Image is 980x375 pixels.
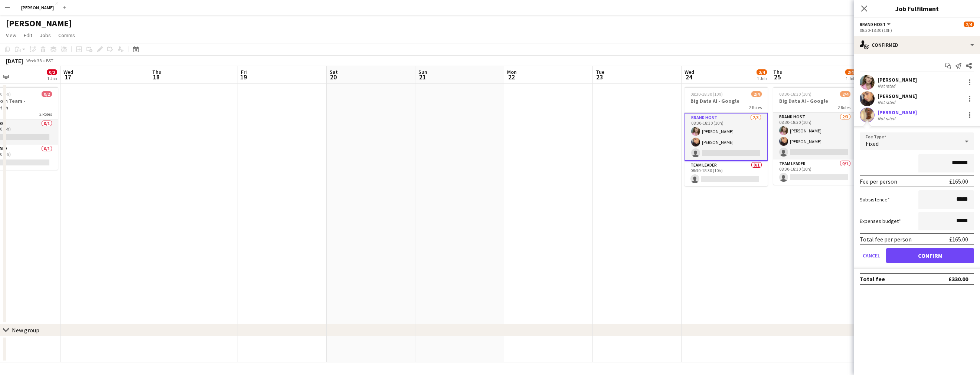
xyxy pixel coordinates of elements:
span: 21 [417,73,427,81]
div: £165.00 [949,178,968,185]
span: 2/4 [964,22,974,27]
app-card-role: Brand Host2/308:30-18:30 (10h)[PERSON_NAME][PERSON_NAME] [773,113,856,159]
span: 0/2 [42,91,52,97]
span: 2/4 [757,69,767,75]
div: [PERSON_NAME] [878,109,917,116]
app-job-card: 08:30-18:30 (10h)2/4Big Data AI - Google2 RolesBrand Host2/308:30-18:30 (10h)[PERSON_NAME][PERSON... [773,87,856,185]
span: 17 [62,73,73,81]
div: £165.00 [949,236,968,243]
div: [DATE] [6,57,23,65]
button: Confirm [886,248,974,263]
span: Comms [58,32,75,39]
div: Not rated [878,116,897,121]
h3: Job Fulfilment [854,4,980,13]
div: Not rated [878,99,897,105]
app-card-role: Brand Host2/308:30-18:30 (10h)[PERSON_NAME][PERSON_NAME] [685,113,768,161]
div: New group [12,326,39,334]
div: 1 Job [47,76,57,81]
span: Jobs [40,32,51,39]
button: Brand Host [860,22,892,27]
span: Wed [63,69,73,75]
span: View [6,32,16,39]
span: 08:30-18:30 (10h) [779,91,811,97]
app-card-role: Team Leader0/108:30-18:30 (10h) [685,161,768,186]
div: Not rated [878,83,897,89]
span: 2/4 [845,69,856,75]
span: 2 Roles [749,105,762,110]
label: Subsistence [860,196,890,203]
div: 08:30-18:30 (10h) [860,27,974,33]
div: 1 Job [846,76,855,81]
span: Fixed [866,140,879,147]
span: 0/2 [47,69,57,75]
h1: [PERSON_NAME] [6,18,72,29]
label: Expenses budget [860,218,901,224]
span: Edit [24,32,32,39]
div: [PERSON_NAME] [878,76,917,83]
span: 2 Roles [39,111,52,117]
div: Fee per person [860,178,897,185]
span: 22 [506,73,517,81]
div: 1 Job [757,76,767,81]
span: Tue [596,69,604,75]
div: [PERSON_NAME] [878,93,917,99]
span: 18 [151,73,161,81]
span: 2 Roles [838,105,850,110]
app-job-card: 08:30-18:30 (10h)2/4Big Data AI - Google2 RolesBrand Host2/308:30-18:30 (10h)[PERSON_NAME][PERSON... [685,87,768,186]
div: £330.00 [948,275,968,283]
span: 24 [683,73,694,81]
a: Jobs [37,30,54,40]
a: Edit [21,30,35,40]
span: 19 [240,73,247,81]
app-card-role: Team Leader0/108:30-18:30 (10h) [773,159,856,185]
span: 23 [595,73,604,81]
span: Sat [330,69,338,75]
span: 2/4 [751,91,762,97]
span: 2/4 [840,91,850,97]
a: View [3,30,19,40]
span: Thu [773,69,783,75]
h3: Big Data AI - Google [685,98,768,104]
div: Total fee per person [860,236,912,243]
span: Fri [241,69,247,75]
span: Week 38 [24,58,43,63]
span: Thu [152,69,161,75]
span: Mon [507,69,517,75]
button: [PERSON_NAME] [15,0,60,15]
span: 25 [772,73,783,81]
span: 08:30-18:30 (10h) [690,91,723,97]
div: Total fee [860,275,885,283]
span: 20 [329,73,338,81]
span: Wed [685,69,694,75]
span: Brand Host [860,22,886,27]
div: BST [46,58,53,63]
h3: Big Data AI - Google [773,98,856,104]
div: Confirmed [854,36,980,54]
a: Comms [55,30,78,40]
span: Sun [418,69,427,75]
button: Cancel [860,248,883,263]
